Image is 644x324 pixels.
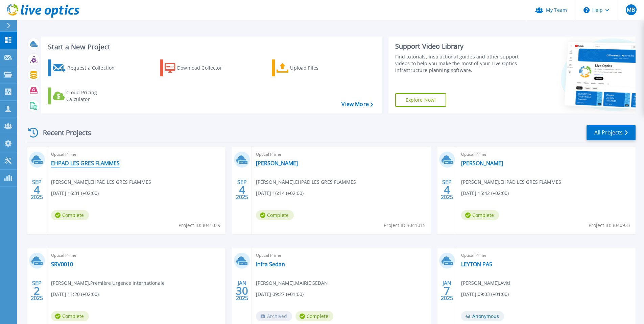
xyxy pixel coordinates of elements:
span: Project ID: 3041039 [178,222,220,229]
a: LEYTON PA5 [461,261,492,268]
a: [PERSON_NAME] [256,160,298,167]
div: SEP 2025 [30,278,43,303]
a: Cloud Pricing Calculator [48,88,123,104]
span: 4 [444,187,450,193]
a: All Projects [587,125,636,140]
span: Complete [461,210,499,220]
div: JAN 2025 [440,278,453,303]
span: [DATE] 16:31 (+02:00) [51,190,99,197]
span: [PERSON_NAME] , MAIRIE SEDAN [256,279,328,287]
span: [DATE] 09:27 (+01:00) [256,291,304,298]
span: 30 [236,288,248,294]
div: SEP 2025 [30,177,43,202]
span: Optical Prime [461,252,631,259]
div: JAN 2025 [236,278,248,303]
div: SEP 2025 [236,177,248,202]
span: Complete [256,210,294,220]
span: [PERSON_NAME] , Aviti [461,279,510,287]
span: [PERSON_NAME] , EHPAD LES GRES FLAMMES [256,178,356,186]
span: 4 [34,187,40,193]
span: 4 [239,187,245,193]
span: MB [627,7,635,13]
span: Complete [51,311,89,321]
span: Project ID: 3041015 [384,222,426,229]
div: Request a Collection [67,61,121,75]
div: Cloud Pricing Calculator [66,89,120,103]
a: Request a Collection [48,59,123,76]
span: Optical Prime [256,151,426,158]
a: Upload Files [272,59,347,76]
span: [DATE] 09:03 (+01:00) [461,291,509,298]
span: [DATE] 16:14 (+02:00) [256,190,304,197]
span: Optical Prime [51,151,221,158]
a: SRV0010 [51,261,73,268]
h3: Start a New Project [48,43,373,51]
span: Project ID: 3040933 [589,222,630,229]
a: Download Collector [160,59,235,76]
span: Archived [256,311,292,321]
span: Complete [295,311,333,321]
div: Upload Files [290,61,344,75]
span: [PERSON_NAME] , EHPAD LES GRES FLAMMES [51,178,151,186]
a: [PERSON_NAME] [461,160,503,167]
div: Support Video Library [395,42,521,51]
div: Recent Projects [26,124,100,141]
div: Find tutorials, instructional guides and other support videos to help you make the most of your L... [395,53,521,74]
div: Download Collector [177,61,231,75]
a: EHPAD LES GRES FLAMMES [51,160,120,167]
span: 7 [444,288,450,294]
span: [PERSON_NAME] , Première Urgence Internationale [51,279,165,287]
span: Anonymous [461,311,504,321]
span: [DATE] 15:42 (+02:00) [461,190,509,197]
div: SEP 2025 [440,177,453,202]
span: Optical Prime [51,252,221,259]
a: Explore Now! [395,93,447,107]
span: [PERSON_NAME] , EHPAD LES GRES FLAMMES [461,178,561,186]
a: View More [341,101,373,107]
span: Optical Prime [256,252,426,259]
span: Optical Prime [461,151,631,158]
a: Infra Sedan [256,261,285,268]
span: 2 [34,288,40,294]
span: Complete [51,210,89,220]
span: [DATE] 11:20 (+02:00) [51,291,99,298]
